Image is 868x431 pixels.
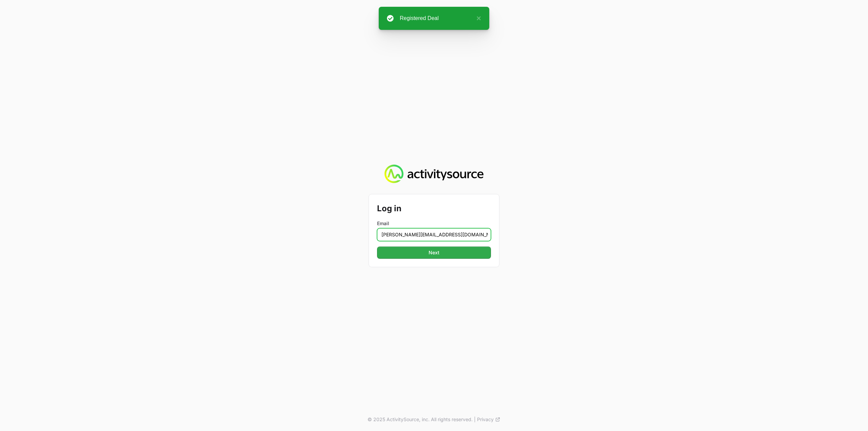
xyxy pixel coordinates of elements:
button: close [473,14,481,22]
div: Registered Deal [400,14,473,22]
img: Activity Source [384,164,483,183]
span: | [474,416,476,423]
label: Email [377,220,491,227]
input: Enter your email [377,228,491,241]
a: Privacy [477,416,500,423]
p: © 2025 ActivitySource, inc. All rights reserved. [368,416,473,423]
h2: Log in [377,202,491,215]
button: Next [377,247,491,259]
span: Next [381,249,487,257]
